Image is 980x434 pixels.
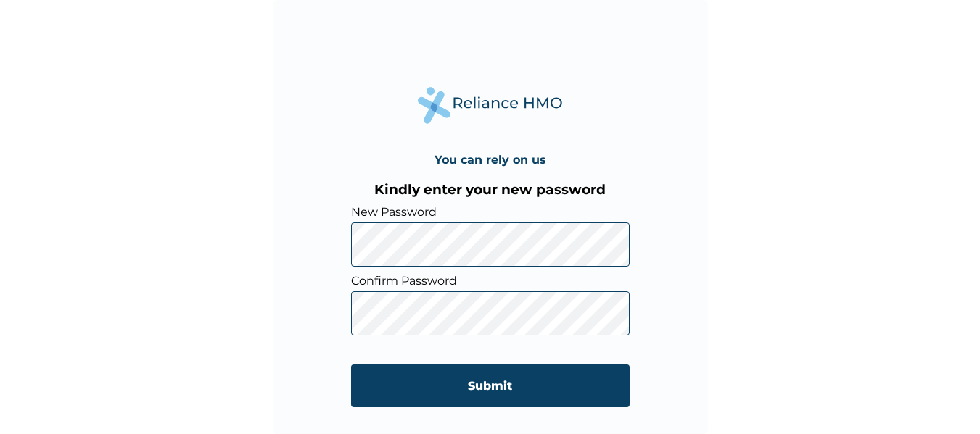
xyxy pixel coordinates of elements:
label: New Password [351,205,630,219]
h3: Kindly enter your new password [351,181,630,198]
img: Reliance Health's Logo [418,87,563,124]
label: Confirm Password [351,274,630,288]
h4: You can rely on us [435,153,546,167]
input: Submit [351,364,630,407]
